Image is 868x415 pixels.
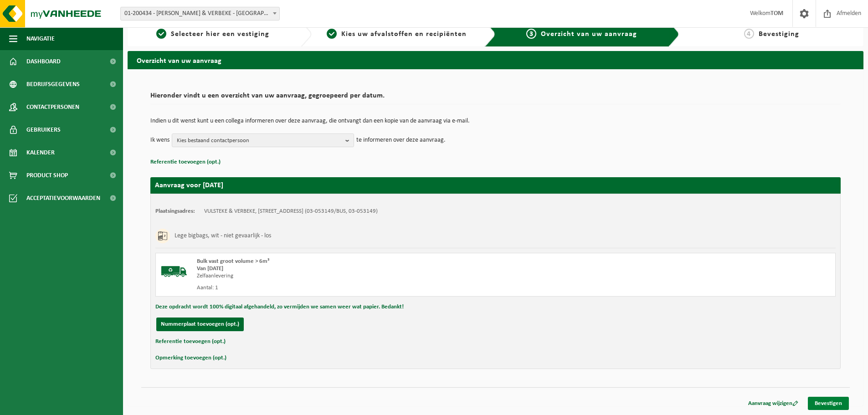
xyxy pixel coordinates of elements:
button: Kies bestaand contactpersoon [172,133,354,147]
button: Nummerplaat toevoegen (opt.) [156,318,244,331]
span: Contactpersonen [26,96,79,118]
strong: Aanvraag voor [DATE] [155,182,223,189]
h3: Lege bigbags, wit - niet gevaarlijk - los [175,229,271,243]
td: VULSTEKE & VERBEKE, [STREET_ADDRESS] (03-053149/BUS, 03-053149) [204,208,378,215]
span: Selecteer hier een vestiging [171,31,269,38]
p: te informeren over deze aanvraag. [356,133,446,147]
div: Zelfaanlevering [197,272,532,280]
span: Kalender [26,141,55,164]
button: Referentie toevoegen (opt.) [155,336,226,348]
span: 2 [327,29,337,39]
img: BL-SO-LV.png [160,258,188,285]
span: 4 [744,29,754,39]
span: Bevestiging [759,31,799,38]
h2: Hieronder vindt u een overzicht van uw aanvraag, gegroepeerd per datum. [150,92,841,104]
span: 01-200434 - VULSTEKE & VERBEKE - POPERINGE [121,7,279,20]
strong: Van [DATE] [197,266,223,272]
span: 3 [526,29,536,39]
strong: TOM [770,10,783,17]
p: Indien u dit wenst kunt u een collega informeren over deze aanvraag, die ontvangt dan een kopie v... [150,118,841,124]
button: Opmerking toevoegen (opt.) [155,352,226,364]
span: Dashboard [26,50,61,73]
button: Deze opdracht wordt 100% digitaal afgehandeld, zo vermijden we samen weer wat papier. Bedankt! [155,301,404,313]
span: Gebruikers [26,118,61,141]
strong: Plaatsingsadres: [155,208,195,214]
span: 1 [156,29,166,39]
p: Ik wens [150,133,169,147]
span: Kies uw afvalstoffen en recipiënten [341,31,467,38]
h2: Overzicht van uw aanvraag [128,51,863,69]
span: Product Shop [26,164,68,187]
a: 2Kies uw afvalstoffen en recipiënten [316,29,478,40]
span: 01-200434 - VULSTEKE & VERBEKE - POPERINGE [120,7,280,20]
span: Acceptatievoorwaarden [26,187,100,210]
span: Overzicht van uw aanvraag [541,31,637,38]
span: Bulk vast groot volume > 6m³ [197,258,269,264]
span: Kies bestaand contactpersoon [177,134,342,148]
button: Referentie toevoegen (opt.) [150,156,221,168]
a: 1Selecteer hier een vestiging [132,29,293,40]
a: Aanvraag wijzigen [741,397,805,410]
span: Navigatie [26,27,55,50]
span: Bedrijfsgegevens [26,73,80,96]
a: Bevestigen [808,397,849,410]
div: Aantal: 1 [197,284,532,292]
